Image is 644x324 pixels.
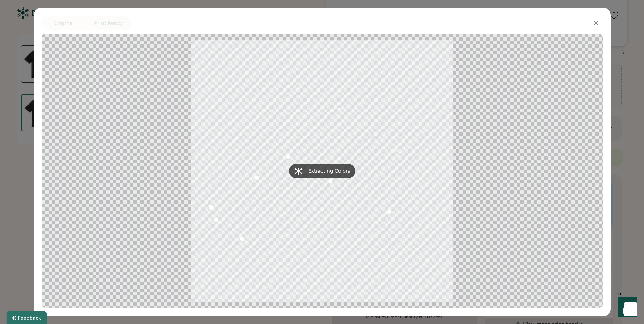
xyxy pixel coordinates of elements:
button: Print Ready [86,16,131,30]
button: Original [42,16,86,30]
iframe: Front Chat [612,293,641,323]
